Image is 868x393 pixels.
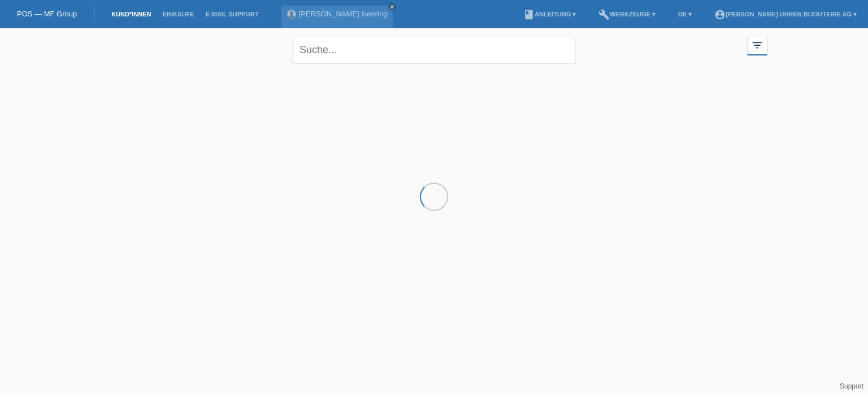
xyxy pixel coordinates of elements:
a: account_circle[PERSON_NAME] Uhren Bijouterie AG ▾ [709,11,862,18]
a: bookAnleitung ▾ [518,11,581,18]
i: book [523,9,535,20]
i: build [598,9,610,20]
a: buildWerkzeuge ▾ [593,11,661,18]
input: Suche... [293,37,575,63]
a: Einkäufe [157,11,199,18]
a: [PERSON_NAME] Isenring [299,10,388,18]
a: POS — MF Group [17,10,77,18]
i: account_circle [714,9,726,20]
i: close [389,4,395,10]
a: close [388,3,396,11]
i: filter_list [751,39,763,51]
a: Kund*innen [106,11,157,18]
a: DE ▾ [672,11,697,18]
a: E-Mail Support [200,11,264,18]
a: Support [840,382,863,390]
